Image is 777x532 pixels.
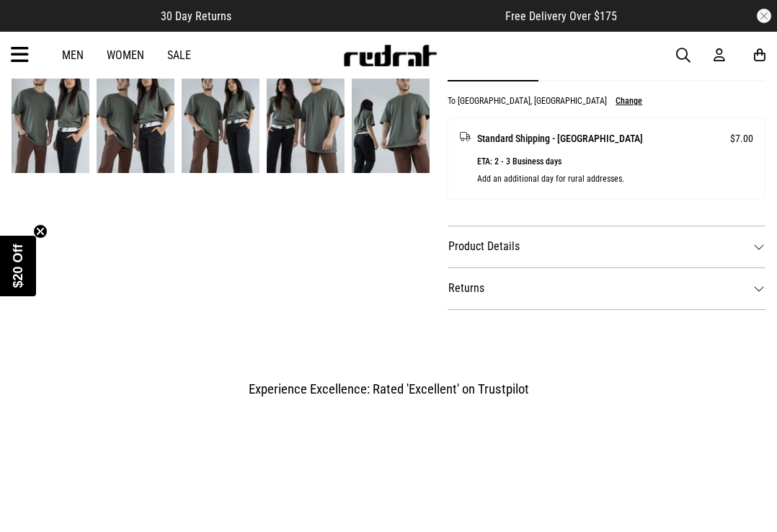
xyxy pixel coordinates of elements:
[448,96,607,106] p: To [GEOGRAPHIC_DATA], [GEOGRAPHIC_DATA]
[97,65,174,172] img: As Colour Heavy Tee in Green
[161,9,231,23] span: 30 Day Returns
[167,48,191,62] a: Sale
[477,130,643,147] span: Standard Shipping - [GEOGRAPHIC_DATA]
[730,130,753,147] span: $7.00
[477,153,753,187] p: ETA: 2 - 3 Business days Add an additional day for rural addresses.
[8,116,17,118] button: Next
[62,48,84,62] a: Men
[505,9,617,23] span: Free Delivery Over $175
[182,65,259,172] img: As Colour Heavy Tee in Green
[352,65,430,172] img: As Colour Heavy Tee in Green
[260,9,476,23] iframe: Customer reviews powered by Trustpilot
[267,65,345,172] img: As Colour Heavy Tee in Green
[448,226,765,267] dt: Product Details
[448,267,765,309] dt: Returns
[28,381,749,397] h3: Experience Excellence: Rated 'Excellent' on Trustpilot
[11,244,25,288] span: $20 Off
[616,96,642,106] button: Change
[342,45,438,66] img: Redrat logo
[12,65,89,172] img: As Colour Heavy Tee in Green
[107,48,144,62] a: Women
[33,224,48,239] button: Close teaser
